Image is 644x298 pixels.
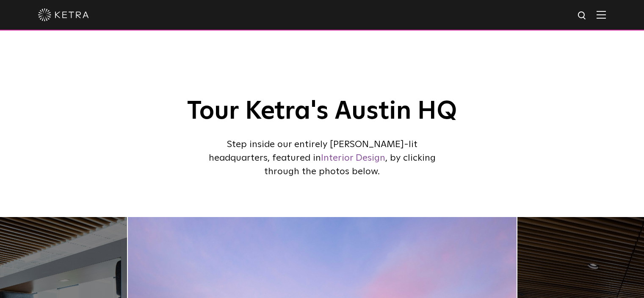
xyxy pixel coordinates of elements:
img: ketra-logo-2019-white [38,8,89,21]
h2: Tour Ketra's Austin HQ [168,97,477,125]
p: Step inside our entirely [PERSON_NAME]-lit headquarters, featured in , by clicking through the ph... [208,138,437,179]
a: Interior Design [321,153,385,163]
img: Hamburger%20Nav.svg [597,11,606,19]
img: search icon [577,11,588,21]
